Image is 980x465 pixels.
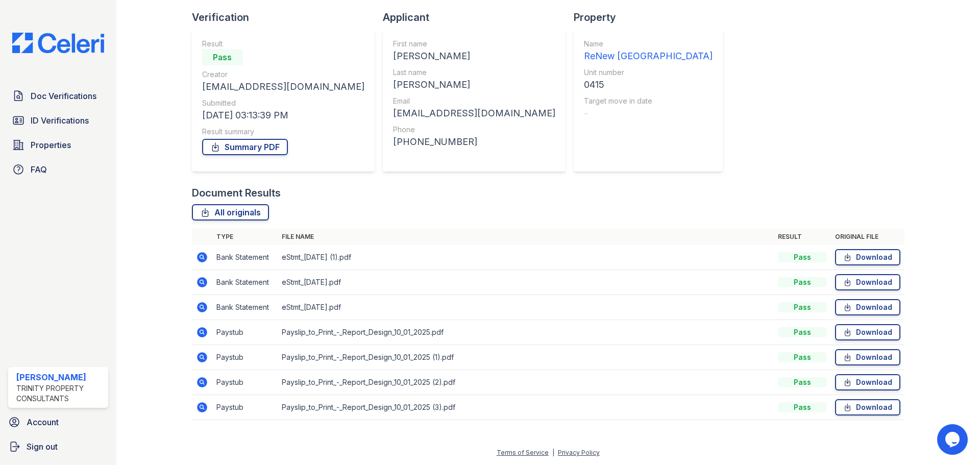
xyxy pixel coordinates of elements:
[393,125,555,135] div: Phone
[8,159,108,180] a: FAQ
[835,349,900,365] a: Download
[212,345,278,370] td: Paystub
[202,49,243,65] div: Pass
[584,96,713,106] div: Target move in date
[558,449,600,456] a: Privacy Policy
[8,86,108,106] a: Doc Verifications
[27,440,58,453] span: Sign out
[278,270,774,295] td: eStmt_[DATE].pdf
[202,108,364,123] div: [DATE] 03:13:39 PM
[778,377,827,387] div: Pass
[4,436,112,457] a: Sign out
[278,245,774,270] td: eStmt_[DATE] (1).pdf
[212,370,278,395] td: Paystub
[212,320,278,345] td: Paystub
[4,33,112,53] img: CE_Logo_Blue-a8612792a0a2168367f1c8372b55b34899dd931a85d93a1a3d3e32e68fde9ad4.png
[278,370,774,395] td: Payslip_to_Print_-_Report_Design_10_01_2025 (2).pdf
[31,163,47,176] span: FAQ
[278,229,774,245] th: File name
[584,39,713,49] div: Name
[584,39,713,63] a: Name ReNew [GEOGRAPHIC_DATA]
[778,402,827,412] div: Pass
[835,299,900,315] a: Download
[584,49,713,63] div: ReNew [GEOGRAPHIC_DATA]
[835,374,900,390] a: Download
[831,229,904,245] th: Original file
[212,229,278,245] th: Type
[574,10,731,25] div: Property
[584,106,713,120] div: -
[393,67,555,78] div: Last name
[278,395,774,420] td: Payslip_to_Print_-_Report_Design_10_01_2025 (3).pdf
[393,49,555,63] div: [PERSON_NAME]
[16,371,104,383] div: [PERSON_NAME]
[31,114,89,127] span: ID Verifications
[552,449,554,456] div: |
[778,277,827,287] div: Pass
[778,327,827,337] div: Pass
[202,98,364,108] div: Submitted
[16,383,104,404] div: Trinity Property Consultants
[212,245,278,270] td: Bank Statement
[212,395,278,420] td: Paystub
[4,412,112,432] a: Account
[8,110,108,131] a: ID Verifications
[8,135,108,155] a: Properties
[778,302,827,312] div: Pass
[278,320,774,345] td: Payslip_to_Print_-_Report_Design_10_01_2025.pdf
[27,416,59,428] span: Account
[778,252,827,262] div: Pass
[393,96,555,106] div: Email
[393,39,555,49] div: First name
[212,270,278,295] td: Bank Statement
[278,295,774,320] td: eStmt_[DATE].pdf
[212,295,278,320] td: Bank Statement
[393,135,555,149] div: [PHONE_NUMBER]
[383,10,574,25] div: Applicant
[584,78,713,92] div: 0415
[778,352,827,362] div: Pass
[584,67,713,78] div: Unit number
[835,324,900,340] a: Download
[202,39,364,49] div: Result
[278,345,774,370] td: Payslip_to_Print_-_Report_Design_10_01_2025 (1).pdf
[497,449,549,456] a: Terms of Service
[774,229,831,245] th: Result
[202,139,288,155] a: Summary PDF
[192,186,281,200] div: Document Results
[31,90,96,102] span: Doc Verifications
[202,69,364,80] div: Creator
[31,139,71,151] span: Properties
[937,424,970,455] iframe: chat widget
[192,10,383,25] div: Verification
[835,274,900,290] a: Download
[393,78,555,92] div: [PERSON_NAME]
[202,127,364,137] div: Result summary
[835,399,900,415] a: Download
[393,106,555,120] div: [EMAIL_ADDRESS][DOMAIN_NAME]
[202,80,364,94] div: [EMAIL_ADDRESS][DOMAIN_NAME]
[192,204,269,221] a: All originals
[835,249,900,265] a: Download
